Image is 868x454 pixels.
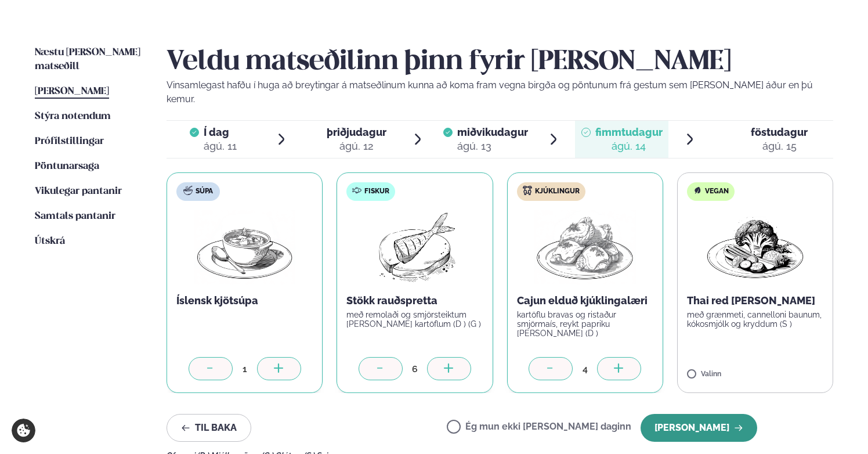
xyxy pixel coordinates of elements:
[687,310,823,329] p: með grænmeti, cannelloni baunum, kókosmjólk og kryddum (S )
[167,414,251,442] button: Til baka
[364,187,389,196] span: Fiskur
[35,110,111,124] a: Stýra notendum
[167,46,833,78] h2: Veldu matseðilinn þinn fyrir [PERSON_NAME]
[35,236,65,246] span: Útskrá
[204,125,237,139] span: Í dag
[573,362,597,376] div: 4
[327,126,386,138] span: þriðjudagur
[517,310,653,338] p: kartöflu bravas og ristaður smjörmaís, reykt papriku [PERSON_NAME] (D )
[35,161,99,171] span: Pöntunarsaga
[403,362,427,376] div: 6
[35,46,143,74] a: Næstu [PERSON_NAME] matseðill
[35,210,115,224] a: Samtals pantanir
[35,85,109,99] a: [PERSON_NAME]
[35,135,104,149] a: Prófílstillingar
[176,294,313,308] p: Íslensk kjötsúpa
[352,186,361,195] img: fish.svg
[523,186,532,195] img: chicken.svg
[35,111,111,121] span: Stýra notendum
[751,126,808,138] span: föstudagur
[35,136,104,146] span: Prófílstillingar
[196,187,213,196] span: Súpa
[233,362,257,376] div: 1
[35,48,140,71] span: Næstu [PERSON_NAME] matseðill
[693,186,702,195] img: Vegan.svg
[35,87,109,96] span: [PERSON_NAME]
[183,186,193,195] img: soup.svg
[204,139,237,153] div: ágú. 11
[704,210,806,284] img: Vegan.png
[35,235,65,248] a: Útskrá
[595,126,663,138] span: fimmtudagur
[457,139,528,153] div: ágú. 13
[641,414,757,442] button: [PERSON_NAME]
[12,419,35,442] a: Cookie settings
[705,187,729,196] span: Vegan
[167,78,833,106] p: Vinsamlegast hafðu í huga að breytingar á matseðlinum kunna að koma fram vegna birgða og pöntunum...
[687,294,823,308] p: Thai red [PERSON_NAME]
[35,211,115,221] span: Samtals pantanir
[35,185,122,199] a: Vikulegar pantanir
[535,187,580,196] span: Kjúklingur
[595,139,663,153] div: ágú. 14
[534,210,636,284] img: Chicken-thighs.png
[327,139,386,153] div: ágú. 12
[346,294,483,308] p: Stökk rauðspretta
[457,126,528,138] span: miðvikudagur
[35,160,99,174] a: Pöntunarsaga
[517,294,653,308] p: Cajun elduð kjúklingalæri
[364,210,466,284] img: Fish.png
[751,139,808,153] div: ágú. 15
[194,210,296,284] img: Soup.png
[346,310,483,329] p: með remolaði og smjörsteiktum [PERSON_NAME] kartöflum (D ) (G )
[35,186,122,196] span: Vikulegar pantanir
